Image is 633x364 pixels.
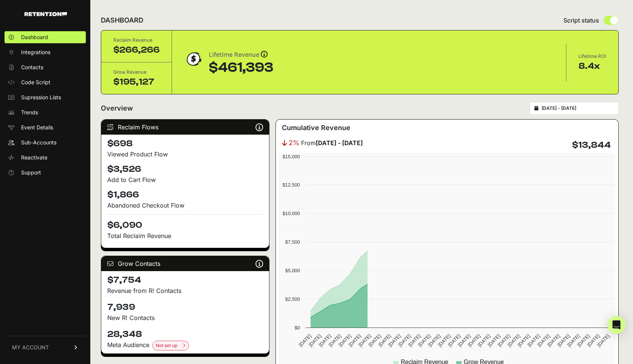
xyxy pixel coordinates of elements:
text: [DATE] [596,333,611,348]
text: [DATE] [536,333,551,348]
div: Lifetime Revenue [209,50,273,60]
div: $461,393 [209,60,273,75]
div: Lifetime ROI [578,53,606,60]
h4: $3,526 [107,163,263,175]
text: [DATE] [576,333,591,348]
text: $15,000 [283,154,300,159]
a: Support [5,167,86,179]
text: [DATE] [347,333,362,348]
text: [DATE] [427,333,442,348]
div: Add to Cart Flow [107,175,263,184]
h4: 28,348 [107,328,263,340]
a: Supression Lists [5,91,86,103]
a: Contacts [5,61,86,73]
span: Script status [563,16,599,25]
text: [DATE] [367,333,382,348]
p: New R! Contacts [107,313,263,322]
text: [DATE] [516,333,531,348]
span: Integrations [21,49,50,56]
text: [DATE] [507,333,521,348]
span: Reactivate [21,154,47,161]
text: [DATE] [397,333,412,348]
text: [DATE] [467,333,481,348]
text: [DATE] [407,333,422,348]
text: [DATE] [437,333,452,348]
text: $10,000 [283,211,300,216]
text: [DATE] [307,333,322,348]
span: Trends [21,109,38,116]
text: [DATE] [487,333,501,348]
text: [DATE] [327,333,342,348]
span: Dashboard [21,33,48,41]
text: [DATE] [417,333,432,348]
text: [DATE] [546,333,561,348]
text: [DATE] [358,333,372,348]
text: [DATE] [298,333,312,348]
h4: $1,866 [107,189,263,201]
a: Dashboard [5,31,86,43]
span: Event Details [21,124,53,131]
text: $2,500 [285,296,300,302]
text: $5,000 [285,268,300,273]
span: Sub-Accounts [21,139,56,146]
div: Viewed Product Flow [107,150,263,159]
text: [DATE] [377,333,392,348]
text: [DATE] [556,333,571,348]
h4: $13,844 [572,139,611,151]
text: [DATE] [318,333,332,348]
text: $12,500 [283,182,300,188]
div: Open Intercom Messenger [607,316,625,334]
h2: DASHBOARD [101,15,143,26]
div: $195,127 [113,76,160,88]
span: MY ACCOUNT [12,344,49,351]
h4: $7,754 [107,274,263,286]
text: [DATE] [477,333,491,348]
h3: Cumulative Revenue [282,123,350,133]
div: 8.4x [578,60,606,72]
div: $266,266 [113,44,160,56]
a: Event Details [5,121,86,133]
a: MY ACCOUNT [5,336,86,359]
span: Contacts [21,64,43,71]
div: Meta Audience [107,340,263,350]
a: Trends [5,106,86,118]
div: Reclaim Flows [101,120,269,135]
div: Reclaim Revenue [113,36,160,44]
h4: $698 [107,138,263,150]
text: [DATE] [496,333,511,348]
text: [DATE] [526,333,541,348]
text: [DATE] [566,333,581,348]
span: Supression Lists [21,94,61,101]
text: [DATE] [457,333,472,348]
div: Grow Revenue [113,68,160,76]
text: [DATE] [338,333,352,348]
a: Sub-Accounts [5,136,86,149]
text: [DATE] [387,333,402,348]
strong: [DATE] - [DATE] [316,139,363,147]
span: Code Script [21,79,50,86]
div: Grow Contacts [101,256,269,271]
text: [DATE] [447,333,461,348]
h4: $6,090 [107,214,263,231]
text: [DATE] [586,333,601,348]
text: $7,500 [285,239,300,245]
text: $0 [295,325,300,331]
div: Abandoned Checkout Flow [107,201,263,210]
img: dollar-coin-05c43ed7efb7bc0c12610022525b4bbbb207c7efeef5aecc26f025e68dcafac9.png [184,50,203,68]
img: Retention.com [24,12,67,16]
a: Code Script [5,76,86,88]
p: Revenue from R! Contacts [107,286,263,295]
span: From [301,138,363,147]
h2: Overview [101,103,133,114]
a: Integrations [5,46,86,58]
a: Reactivate [5,152,86,164]
span: Support [21,169,41,176]
h4: 7,939 [107,301,263,313]
span: 2% [289,138,300,148]
p: Total Reclaim Revenue [107,231,263,240]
